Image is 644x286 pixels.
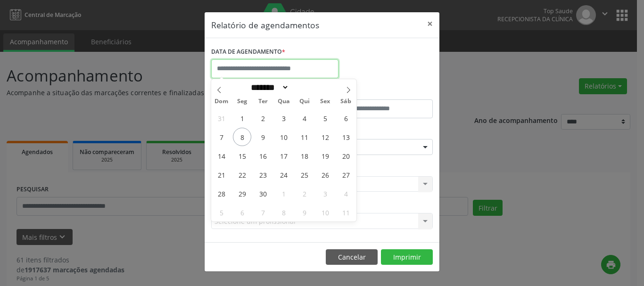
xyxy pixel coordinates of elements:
span: Setembro 25, 2025 [295,165,314,184]
span: Outubro 3, 2025 [316,184,334,203]
span: Sex [315,98,336,105]
span: Setembro 29, 2025 [233,184,251,203]
span: Setembro 15, 2025 [233,147,251,165]
span: Setembro 28, 2025 [212,184,231,203]
span: Sáb [336,98,356,105]
span: Setembro 21, 2025 [212,165,231,184]
span: Qua [273,98,294,105]
span: Setembro 1, 2025 [233,109,251,127]
span: Setembro 30, 2025 [254,184,272,203]
span: Outubro 6, 2025 [233,203,251,221]
span: Setembro 17, 2025 [274,147,293,165]
span: Setembro 5, 2025 [316,109,334,127]
span: Setembro 8, 2025 [233,128,251,146]
button: Cancelar [326,249,378,265]
span: Setembro 23, 2025 [254,165,272,184]
span: Setembro 13, 2025 [337,128,355,146]
span: Dom [211,98,232,105]
span: Ter [253,98,273,105]
span: Setembro 9, 2025 [254,128,272,146]
span: Setembro 14, 2025 [212,147,231,165]
select: Month [248,82,289,92]
span: Setembro 18, 2025 [295,147,314,165]
span: Setembro 19, 2025 [316,147,334,165]
span: Outubro 1, 2025 [274,184,293,203]
span: Setembro 26, 2025 [316,165,334,184]
span: Setembro 7, 2025 [212,128,231,146]
span: Setembro 11, 2025 [295,128,314,146]
span: Setembro 24, 2025 [274,165,293,184]
span: Outubro 8, 2025 [274,203,293,221]
span: Seg [232,98,253,105]
span: Outubro 10, 2025 [316,203,334,221]
span: Setembro 27, 2025 [337,165,355,184]
span: Setembro 12, 2025 [316,128,334,146]
button: Imprimir [381,249,433,265]
span: Setembro 10, 2025 [274,128,293,146]
input: Year [289,82,320,92]
h5: Relatório de agendamentos [211,19,319,31]
span: Outubro 5, 2025 [212,203,231,221]
span: Outubro 2, 2025 [295,184,314,203]
span: Outubro 4, 2025 [337,184,355,203]
span: Setembro 20, 2025 [337,147,355,165]
label: DATA DE AGENDAMENTO [211,45,285,59]
span: Setembro 22, 2025 [233,165,251,184]
span: Setembro 3, 2025 [274,109,293,127]
span: Setembro 2, 2025 [254,109,272,127]
span: Qui [294,98,315,105]
span: Outubro 11, 2025 [337,203,355,221]
span: Outubro 9, 2025 [295,203,314,221]
span: Setembro 6, 2025 [337,109,355,127]
label: ATÉ [324,85,433,99]
span: Agosto 31, 2025 [212,109,231,127]
span: Outubro 7, 2025 [254,203,272,221]
button: Close [421,12,439,35]
span: Setembro 4, 2025 [295,109,314,127]
span: Setembro 16, 2025 [254,147,272,165]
